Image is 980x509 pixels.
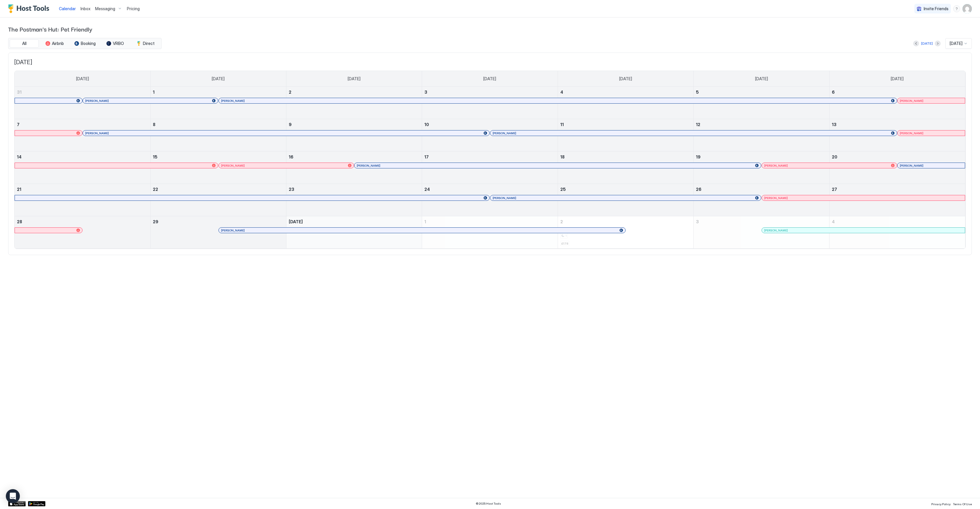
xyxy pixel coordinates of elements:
span: 2 [289,90,291,95]
span: [PERSON_NAME] [221,229,245,232]
span: [PERSON_NAME] [85,99,109,103]
button: Airbnb [40,39,69,48]
td: September 1, 2025 [150,87,286,119]
span: 1 [153,90,155,95]
td: October 4, 2025 [829,216,965,249]
span: 15 [153,154,157,159]
div: [PERSON_NAME] [764,164,895,168]
a: September 28, 2025 [15,216,150,227]
span: VRBO [113,41,124,46]
span: [PERSON_NAME] [493,196,516,200]
span: 29 [153,219,158,224]
a: Thursday [613,71,638,87]
td: September 30, 2025 [286,216,422,249]
span: [DATE] [755,76,768,81]
a: Google Play Store [28,501,45,506]
a: September 3, 2025 [422,87,558,97]
button: Booking [70,39,99,48]
td: August 31, 2025 [15,87,150,119]
a: September 9, 2025 [286,119,422,130]
a: September 25, 2025 [558,184,694,195]
a: September 19, 2025 [694,151,829,162]
div: [PERSON_NAME] [221,164,351,168]
td: September 3, 2025 [422,87,558,119]
span: 4 [832,219,835,224]
div: [PERSON_NAME] [900,99,963,103]
span: [PERSON_NAME] [493,131,516,135]
a: September 7, 2025 [15,119,150,130]
td: September 20, 2025 [829,151,965,184]
span: [DATE] [76,76,89,81]
span: 1 [424,219,426,224]
a: Inbox [80,6,90,12]
a: September 4, 2025 [558,87,694,97]
a: September 17, 2025 [422,151,558,162]
span: [DATE] [348,76,360,81]
div: Open Intercom Messenger [6,489,20,503]
button: Previous month [913,41,919,46]
span: [PERSON_NAME] [900,131,923,135]
div: [PERSON_NAME] [221,229,623,232]
span: Airbnb [52,41,64,46]
span: 13 [832,122,836,127]
a: September 2, 2025 [286,87,422,97]
span: [DATE] [891,76,904,81]
span: [DATE] [289,219,303,224]
button: VRBO [101,39,130,48]
a: September 1, 2025 [150,87,286,97]
td: September 4, 2025 [558,87,694,119]
span: Terms Of Use [953,502,972,506]
td: September 29, 2025 [150,216,286,249]
td: September 6, 2025 [829,87,965,119]
span: [PERSON_NAME] [85,131,109,135]
span: 22 [153,187,158,192]
td: September 12, 2025 [694,119,829,151]
a: September 22, 2025 [150,184,286,195]
span: 17 [424,154,429,159]
a: Host Tools Logo [8,4,52,13]
td: September 8, 2025 [150,119,286,151]
span: 9 [289,122,292,127]
td: September 15, 2025 [150,151,286,184]
a: September 27, 2025 [829,184,965,195]
span: [DATE] [212,76,225,81]
a: Sunday [70,71,95,87]
span: 18 [560,154,565,159]
td: September 7, 2025 [15,119,150,151]
div: [PERSON_NAME] [493,131,895,135]
td: September 11, 2025 [558,119,694,151]
a: Tuesday [342,71,366,87]
div: [PERSON_NAME] [900,131,963,135]
span: 20 [832,154,837,159]
a: Saturday [885,71,909,87]
td: September 2, 2025 [286,87,422,119]
span: 14 [17,154,22,159]
div: [PERSON_NAME] [85,131,487,135]
td: September 26, 2025 [694,184,829,216]
span: [DATE] [14,59,966,66]
span: 25 [560,187,566,192]
span: 11 [560,122,564,127]
td: October 3, 2025 [694,216,829,249]
span: [PERSON_NAME] [764,196,788,200]
span: Pricing [127,6,140,11]
td: September 5, 2025 [694,87,829,119]
a: September 13, 2025 [829,119,965,130]
span: [DATE] [483,76,496,81]
a: Monday [206,71,230,87]
span: 19 [696,154,701,159]
a: October 2, 2025 [558,216,694,227]
span: [PERSON_NAME] [221,99,245,103]
span: 6 [832,90,835,95]
a: App Store [8,501,26,506]
span: 12 [696,122,700,127]
div: [PERSON_NAME] [493,196,759,200]
td: October 2, 2025 [558,216,694,249]
td: September 17, 2025 [422,151,558,184]
div: [PERSON_NAME] [357,164,759,168]
button: Next month [935,41,941,46]
span: 3 [696,219,699,224]
td: September 19, 2025 [694,151,829,184]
